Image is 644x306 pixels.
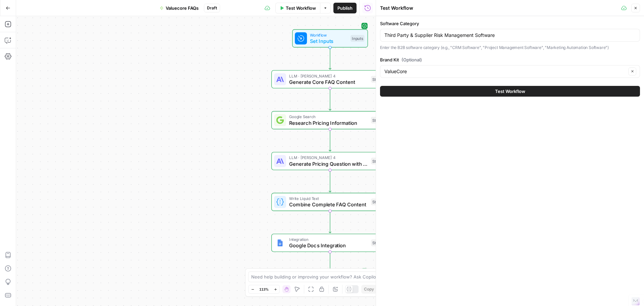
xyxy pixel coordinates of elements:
g: Edge from step_5 to step_6 [329,88,331,110]
div: Step 8 [371,199,385,205]
span: Google Search [289,114,368,120]
div: LLM · [PERSON_NAME] 4Generate Core FAQ ContentStep 5 [271,70,389,88]
span: LLM · [PERSON_NAME] 4 [289,155,368,161]
span: Combine Complete FAQ Content [289,201,368,208]
span: Write Liquid Text [289,196,368,202]
span: Generate Core FAQ Content [289,78,368,86]
span: LLM · [PERSON_NAME] 4 [289,73,368,79]
span: Draft [207,5,217,11]
div: Google SearchResearch Pricing InformationStep 6 [271,111,389,129]
input: CRM Software [384,32,636,39]
span: Generate Pricing Question with Citations [289,160,368,168]
g: Edge from start to step_5 [329,47,331,69]
div: Step 9 [371,240,385,246]
span: Test Workflow [286,5,316,11]
button: Valuecore FAQs [156,3,203,13]
p: Enter the B2B software category (e.g., "CRM Software", "Project Management Software", "Marketing ... [380,44,640,51]
label: Brand Kit [380,56,640,63]
span: Test Workflow [495,88,525,95]
g: Edge from step_6 to step_7 [329,129,331,151]
g: Edge from step_9 to end [329,252,331,274]
span: Publish [337,5,353,11]
div: Write Liquid TextCombine Complete FAQ ContentStep 8 [271,193,389,211]
button: Test Workflow [275,3,320,13]
span: Set Inputs [310,37,347,45]
div: Step 5 [371,76,385,83]
span: Google Docs Integration [289,242,368,249]
img: Instagram%20post%20-%201%201.png [276,239,284,247]
button: Test Workflow [380,86,640,97]
g: Edge from step_8 to step_9 [329,211,331,233]
span: Valuecore FAQs [166,5,199,11]
span: Workflow [310,32,347,38]
span: 113% [259,287,269,292]
div: Step 6 [371,117,385,123]
span: Integration [289,237,368,243]
button: Publish [333,3,357,13]
span: Research Pricing Information [289,119,368,127]
div: LLM · [PERSON_NAME] 4Generate Pricing Question with CitationsStep 7 [271,152,389,170]
button: Copy [361,285,377,294]
div: Inputs [351,35,365,42]
span: (Optional) [401,56,422,63]
span: Copy [364,286,374,292]
input: ValueCore [384,68,626,75]
div: WorkflowSet InputsInputs [271,29,389,47]
div: IntegrationGoogle Docs IntegrationStep 9 [271,234,389,252]
label: Software Category [380,20,640,27]
div: Step 7 [371,158,385,164]
g: Edge from step_7 to step_8 [329,170,331,192]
